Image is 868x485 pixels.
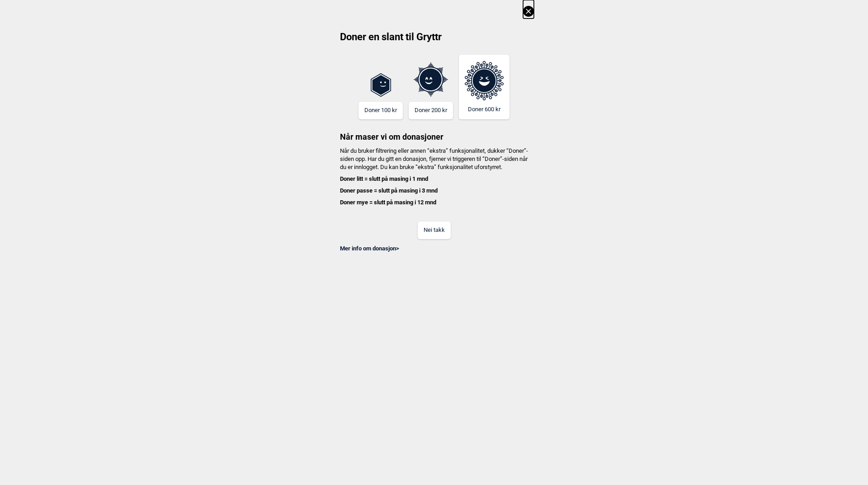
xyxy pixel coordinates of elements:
[459,55,509,119] button: Doner 600 kr
[334,147,534,207] h4: Når du bruker filtrering eller annen “ekstra” funksjonalitet, dukker “Doner”-siden opp. Har du gi...
[359,102,403,119] button: Doner 100 kr
[340,175,428,182] b: Doner litt = slutt på masing i 1 mnd
[340,187,438,194] b: Doner passe = slutt på masing i 3 mnd
[418,221,451,239] button: Nei takk
[334,119,534,142] h3: Når maser vi om donasjoner
[334,30,534,50] h2: Doner en slant til Gryttr
[409,102,453,119] button: Doner 200 kr
[340,245,399,252] a: Mer info om donasjon>
[340,199,436,206] b: Doner mye = slutt på masing i 12 mnd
